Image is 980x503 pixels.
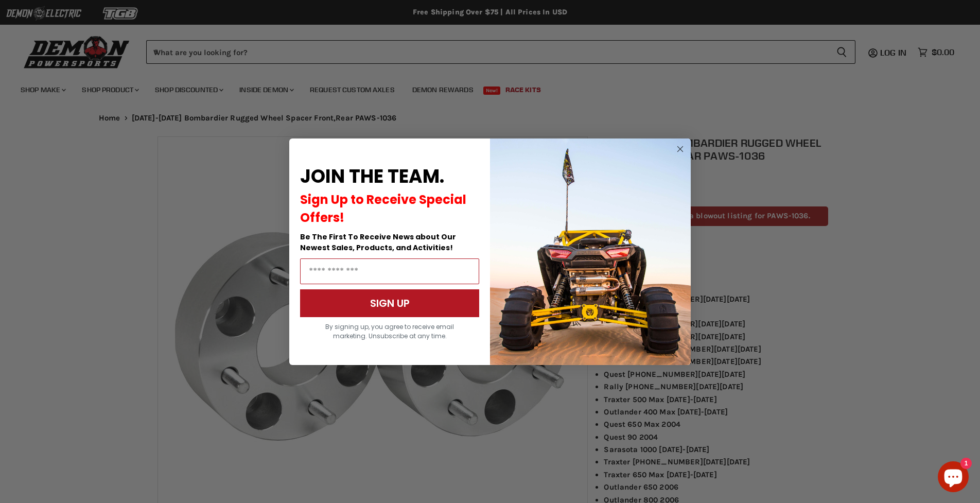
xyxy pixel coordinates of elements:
input: Email Address [300,258,479,284]
span: By signing up, you agree to receive email marketing. Unsubscribe at any time. [325,322,454,340]
button: SIGN UP [300,289,479,317]
span: Sign Up to Receive Special Offers! [300,191,466,226]
span: Be The First To Receive News about Our Newest Sales, Products, and Activities! [300,232,456,253]
span: JOIN THE TEAM. [300,163,444,189]
button: Close dialog [674,143,687,155]
inbox-online-store-chat: Shopify online store chat [935,461,972,495]
img: a9095488-b6e7-41ba-879d-588abfab540b.jpeg [490,138,691,365]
